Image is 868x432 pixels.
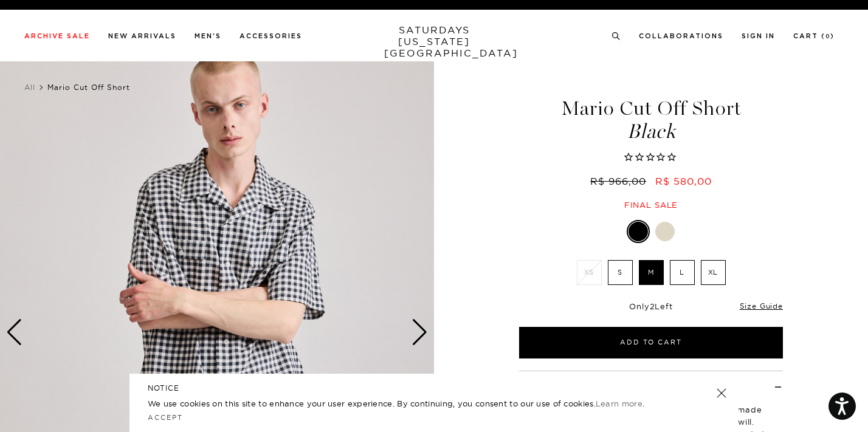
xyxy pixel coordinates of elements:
[650,301,655,311] span: 2
[195,33,221,39] a: Men's
[639,260,664,285] label: M
[639,33,723,39] a: Collaborations
[412,319,428,346] div: Next slide
[24,83,35,92] a: All
[108,33,176,39] a: New Arrivals
[596,399,642,408] a: Learn more
[608,260,633,285] label: S
[740,301,783,310] a: Size Guide
[47,83,130,92] span: Mario Cut Off Short
[519,301,783,312] div: Only Left
[517,151,785,164] span: Rated 0.0 out of 5 stars 0 reviews
[793,33,835,39] a: Cart (0)
[519,327,783,358] button: Add to Cart
[384,24,484,59] a: SATURDAYS[US_STATE][GEOGRAPHIC_DATA]
[24,33,90,39] a: Archive Sale
[670,260,695,285] label: L
[825,34,830,39] small: 0
[239,33,302,39] a: Accessories
[517,98,785,142] h1: Mario Cut Off Short
[148,413,183,422] a: Accept
[148,397,677,410] p: We use cookies on this site to enhance your user experience. By continuing, you consent to our us...
[590,175,651,187] del: R$ 966,00
[517,122,785,142] span: Black
[742,33,775,39] a: Sign In
[701,260,726,285] label: XL
[148,383,720,394] h5: NOTICE
[655,175,712,187] span: R$ 580,00
[517,200,785,210] div: Final sale
[6,319,22,346] div: Previous slide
